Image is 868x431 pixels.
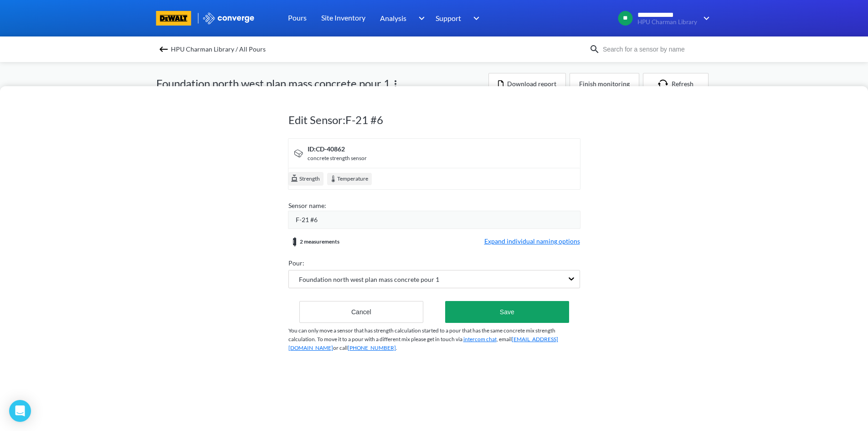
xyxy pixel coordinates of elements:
img: cube.svg [290,174,298,182]
a: [EMAIL_ADDRESS][DOMAIN_NAME] [288,336,558,351]
span: HPU Charman Library / All Pours [171,43,266,56]
input: Search for a sensor by name [600,44,710,54]
p: You can only move a sensor that has strength calculation started to a pour that has the same conc... [288,327,580,352]
img: downArrow.svg [698,13,712,24]
img: downArrow.svg [413,13,427,24]
img: backspace.svg [158,44,169,55]
span: Strength [298,175,320,184]
button: Cancel [299,301,424,323]
img: signal-icon.svg [293,148,304,159]
div: ID: CD-40862 [308,144,367,154]
img: icon-search.svg [589,44,600,55]
h1: Edit Sensor: F-21 #6 [288,113,580,127]
span: Expand individual naming options [484,236,580,247]
div: Temperature [327,173,372,185]
img: measurements-group.svg [288,236,300,247]
img: branding logo [156,11,191,26]
span: Foundation north west plan mass concrete pour 1 [289,275,439,285]
img: downArrow.svg [467,13,482,24]
a: [PHONE_NUMBER] [348,344,396,351]
div: Sensor name: [288,201,580,211]
div: Pour: [288,258,580,268]
span: F-21 #6 [296,215,318,225]
div: concrete strength sensor [308,154,367,163]
img: temperature.svg [329,175,337,183]
span: Support [436,12,461,24]
img: logo_ewhite.svg [202,12,255,24]
div: 2 measurements [288,236,339,247]
span: HPU Charman Library [637,19,697,26]
a: intercom chat [463,336,497,343]
a: branding logo [156,11,202,26]
div: Open Intercom Messenger [9,400,31,422]
span: Analysis [380,12,406,24]
button: Save [445,301,569,323]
